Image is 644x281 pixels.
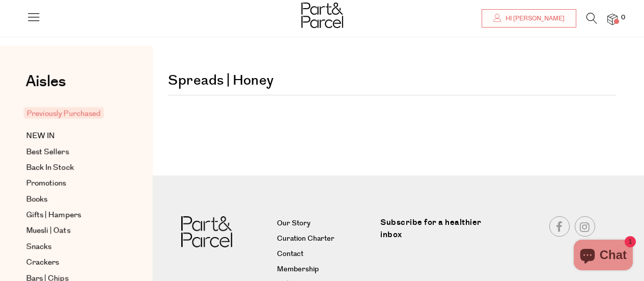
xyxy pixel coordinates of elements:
span: Promotions [26,177,66,190]
span: Previously Purchased [23,107,104,119]
span: Aisles [25,70,66,93]
a: Contact [277,248,373,261]
a: Books [26,193,119,206]
img: Part&Parcel [301,3,343,28]
span: Best Sellers [26,146,69,158]
a: Membership [277,264,373,276]
span: Muesli | Oats [26,225,70,237]
span: Books [26,193,47,206]
span: Gifts | Hampers [26,209,81,221]
span: 0 [619,13,628,22]
a: Previously Purchased [26,107,119,120]
a: Aisles [25,74,66,99]
span: Snacks [26,241,51,253]
a: NEW IN [26,130,119,142]
a: Muesli | Oats [26,225,119,237]
h2: Spreads | Honey [168,59,616,95]
a: Gifts | Hampers [26,209,119,221]
a: Back In Stock [26,162,119,174]
span: Hi [PERSON_NAME] [503,14,565,23]
a: Snacks [26,241,119,253]
a: Best Sellers [26,146,119,158]
inbox-online-store-chat: Shopify online store chat [571,240,636,273]
span: NEW IN [26,130,55,142]
label: Subscribe for a healthier inbox [380,216,491,248]
img: Part&Parcel [181,216,232,247]
a: Crackers [26,257,119,269]
a: Curation Charter [277,233,373,245]
a: Promotions [26,177,119,190]
span: Back In Stock [26,162,74,174]
span: Crackers [26,257,59,269]
a: 0 [607,14,618,24]
a: Our Story [277,218,373,230]
a: Hi [PERSON_NAME] [482,9,576,28]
